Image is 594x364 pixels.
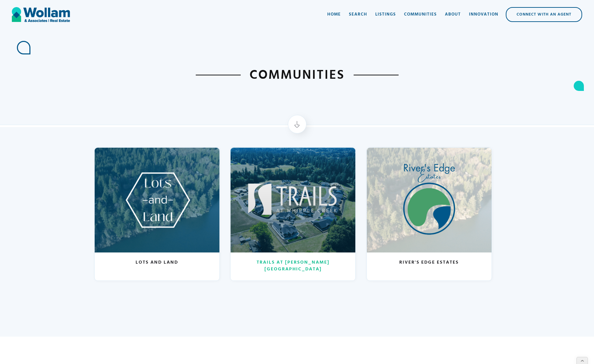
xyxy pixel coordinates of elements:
a: home [12,4,70,25]
a: Listings [371,4,400,25]
a: Trails at [PERSON_NAME][GEOGRAPHIC_DATA] [230,147,356,281]
h3: Trails at [PERSON_NAME][GEOGRAPHIC_DATA] [237,259,349,273]
a: Lots and Land [94,147,220,281]
div: About [445,11,461,18]
div: Home [327,11,341,18]
h1: Communities [241,67,354,84]
div: Communities [404,11,437,18]
div: Connect with an Agent [506,8,581,21]
div: Search [349,11,367,18]
a: Communities [400,4,441,25]
a: Connect with an Agent [506,7,582,22]
div: Innovation [469,11,498,18]
a: River's Edge Estates [366,147,492,281]
h3: River's Edge Estates [399,259,459,266]
a: About [441,4,465,25]
a: Home [323,4,345,25]
a: Search [345,4,371,25]
h3: Lots and Land [136,259,178,266]
a: Innovation [465,4,502,25]
div: Listings [375,11,396,18]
